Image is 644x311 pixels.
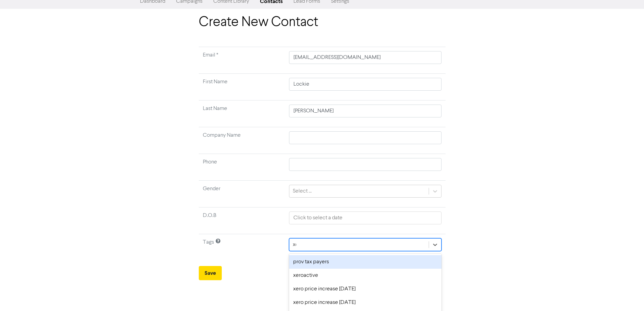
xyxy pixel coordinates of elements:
[199,234,285,261] td: Tags
[199,101,285,127] td: Last Name
[199,207,285,234] td: D.O.B
[289,212,441,224] input: Click to select a date
[199,154,285,181] td: Phone
[199,47,285,74] td: Required
[289,296,441,309] div: xero price increase [DATE]
[199,127,285,154] td: Company Name
[293,187,312,195] div: Select ...
[289,282,441,296] div: xero price increase [DATE]
[559,238,644,311] iframe: Chat Widget
[199,181,285,207] td: Gender
[199,266,222,280] button: Save
[289,269,441,282] div: xeroactive
[289,255,441,269] div: prov tax payers
[199,74,285,101] td: First Name
[199,14,446,30] h1: Create New Contact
